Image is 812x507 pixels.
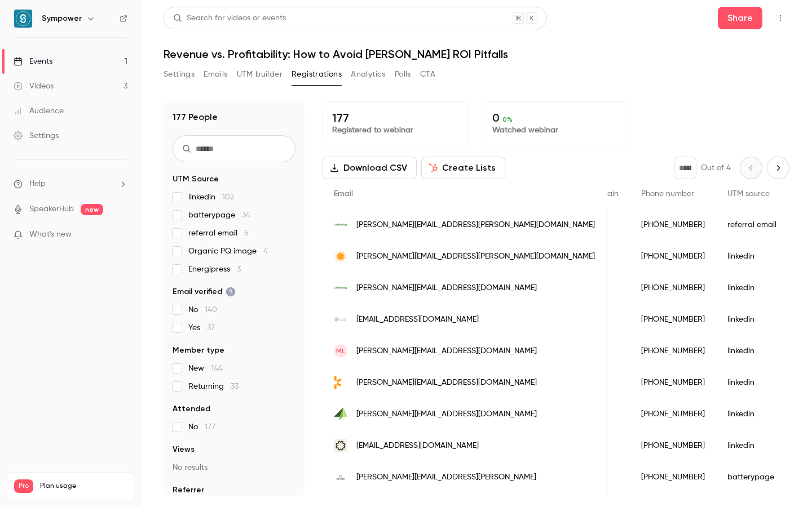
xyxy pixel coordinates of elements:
span: No [188,421,215,433]
span: [PERSON_NAME][EMAIL_ADDRESS][DOMAIN_NAME] [356,282,537,294]
span: Attended [173,403,210,415]
div: linkedin [716,398,788,430]
button: Settings [164,65,195,83]
p: Registered to webinar [332,124,460,136]
button: Share [718,7,762,29]
img: limes-re.com [334,313,347,326]
span: [PERSON_NAME][EMAIL_ADDRESS][DOMAIN_NAME] [356,345,537,357]
p: Out of 4 [701,162,731,174]
div: [PHONE_NUMBER] [630,272,716,304]
span: Yes [188,322,215,333]
span: Referrer [173,484,204,496]
span: 3 [237,265,241,273]
span: Returning [188,381,239,392]
span: 140 [205,306,217,314]
img: vardar.no [334,407,347,421]
span: 5 [244,229,249,237]
span: [PERSON_NAME][EMAIL_ADDRESS][PERSON_NAME] [356,472,536,483]
span: new [81,204,103,215]
span: Help [29,178,46,190]
span: 4 [263,247,268,255]
span: Email verified [173,286,236,297]
span: referral email [188,228,249,239]
img: Sympower [14,10,32,28]
span: Email [334,190,353,198]
span: Plan usage [40,482,127,491]
span: UTM Source [173,174,219,185]
p: Watched webinar [492,124,620,136]
span: Views [173,444,195,455]
div: linkedin [716,335,788,367]
div: batterypage [716,461,788,493]
span: [PERSON_NAME][EMAIL_ADDRESS][PERSON_NAME][DOMAIN_NAME] [356,251,595,263]
span: Pro [14,479,33,493]
button: CTA [420,65,435,83]
h6: Sympower [42,13,82,24]
button: Emails [204,65,227,83]
div: Settings [14,130,59,141]
span: [PERSON_NAME][EMAIL_ADDRESS][PERSON_NAME][DOMAIN_NAME] [356,219,595,231]
img: byhmgard.com [334,439,347,452]
span: 144 [211,364,223,372]
span: New [188,363,223,374]
div: Events [14,56,52,67]
div: linkedin [716,367,788,398]
h1: Revenue vs. Profitability: How to Avoid [PERSON_NAME] ROI Pitfalls [164,47,789,61]
div: [PHONE_NUMBER] [630,209,716,241]
div: Videos [14,81,54,92]
span: Energipress [188,264,241,275]
span: What's new [29,229,72,241]
span: [PERSON_NAME][EMAIL_ADDRESS][DOMAIN_NAME] [356,408,537,420]
button: Polls [395,65,411,83]
span: No [188,304,217,315]
span: [EMAIL_ADDRESS][DOMAIN_NAME] [356,314,479,326]
img: lexenergy.se [334,218,347,232]
li: help-dropdown-opener [14,178,127,190]
div: linkedin [716,241,788,272]
span: 177 [205,423,215,431]
div: [PHONE_NUMBER] [630,398,716,430]
iframe: Noticeable Trigger [114,230,127,240]
button: UTM builder [237,65,283,83]
p: 177 [332,111,460,124]
img: emeren.com [334,376,347,389]
span: Phone number [641,190,694,198]
div: [PHONE_NUMBER] [630,367,716,398]
span: ML [336,346,345,356]
div: [PHONE_NUMBER] [630,241,716,272]
span: [PERSON_NAME][EMAIL_ADDRESS][DOMAIN_NAME] [356,377,537,389]
span: 37 [207,324,215,332]
span: UTM source [727,190,770,198]
button: Create Lists [421,157,505,179]
div: [PHONE_NUMBER] [630,461,716,493]
p: 0 [492,111,620,124]
div: Audience [14,105,64,117]
span: 34 [242,211,250,219]
span: Organic PQ image [188,246,268,257]
div: [PHONE_NUMBER] [630,304,716,335]
img: lexenergy.se [334,281,347,295]
span: linkedin [188,192,234,203]
img: dexterenergy.ai [334,470,347,484]
div: referral email [716,209,788,241]
span: 33 [231,383,239,390]
a: SpeakerHub [29,203,74,215]
span: 0 % [502,115,513,123]
button: Next page [767,157,789,179]
h1: 177 People [173,110,218,124]
div: Search for videos or events [173,12,286,24]
p: No results [173,462,295,473]
span: batterypage [188,210,250,221]
button: Download CSV [323,157,417,179]
button: Registrations [292,65,342,83]
div: [PHONE_NUMBER] [630,335,716,367]
span: [EMAIL_ADDRESS][DOMAIN_NAME] [356,440,479,452]
div: linkedin [716,430,788,461]
div: linkedin [716,304,788,335]
img: solkompaniet.fi [334,250,347,263]
div: linkedin [716,272,788,304]
span: 102 [222,193,234,201]
button: Analytics [351,65,386,83]
span: Member type [173,345,224,356]
div: [PHONE_NUMBER] [630,430,716,461]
